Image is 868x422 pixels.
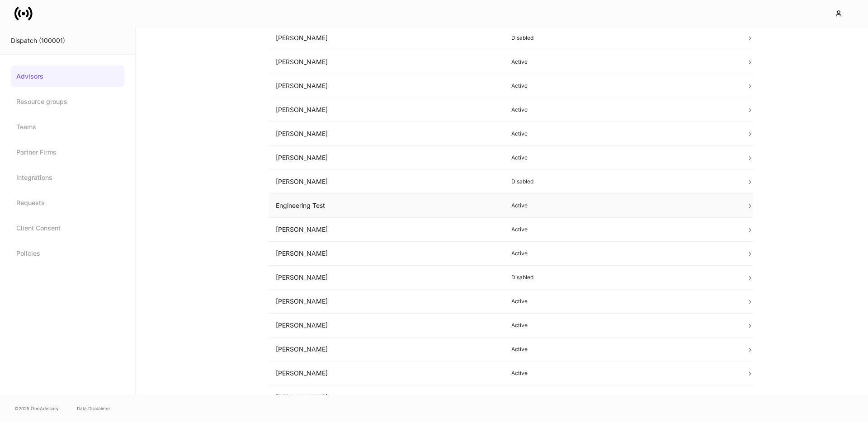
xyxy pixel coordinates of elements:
[11,167,124,188] a: Integrations
[511,106,732,113] p: Active
[511,250,732,257] p: Active
[511,58,732,66] p: Active
[511,34,732,42] p: Disabled
[511,226,732,233] p: Active
[11,217,124,239] a: Client Consent
[511,346,732,353] p: Active
[269,74,504,98] td: [PERSON_NAME]
[269,361,504,385] td: [PERSON_NAME]
[11,66,124,87] a: Advisors
[511,394,732,401] p: Active
[511,370,732,377] p: Active
[269,122,504,146] td: [PERSON_NAME]
[77,405,110,412] a: Data Disclaimer
[269,194,504,218] td: Engineering Test
[11,243,124,264] a: Policies
[269,266,504,290] td: [PERSON_NAME]
[511,130,732,137] p: Active
[511,202,732,209] p: Active
[269,26,504,50] td: [PERSON_NAME]
[269,314,504,338] td: [PERSON_NAME]
[269,242,504,266] td: [PERSON_NAME]
[11,36,124,45] div: Dispatch (100001)
[269,170,504,194] td: [PERSON_NAME]
[511,82,732,89] p: Active
[269,338,504,361] td: [PERSON_NAME]
[269,385,504,409] td: [PERSON_NAME]
[11,116,124,138] a: Teams
[269,50,504,74] td: [PERSON_NAME]
[511,274,732,281] p: Disabled
[14,405,59,412] span: © 2025 OneAdvisory
[269,290,504,314] td: [PERSON_NAME]
[511,178,732,185] p: Disabled
[11,91,124,113] a: Resource groups
[511,322,732,329] p: Active
[11,141,124,163] a: Partner Firms
[511,298,732,305] p: Active
[269,218,504,242] td: [PERSON_NAME]
[269,146,504,170] td: [PERSON_NAME]
[511,154,732,161] p: Active
[11,192,124,214] a: Requests
[269,98,504,122] td: [PERSON_NAME]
